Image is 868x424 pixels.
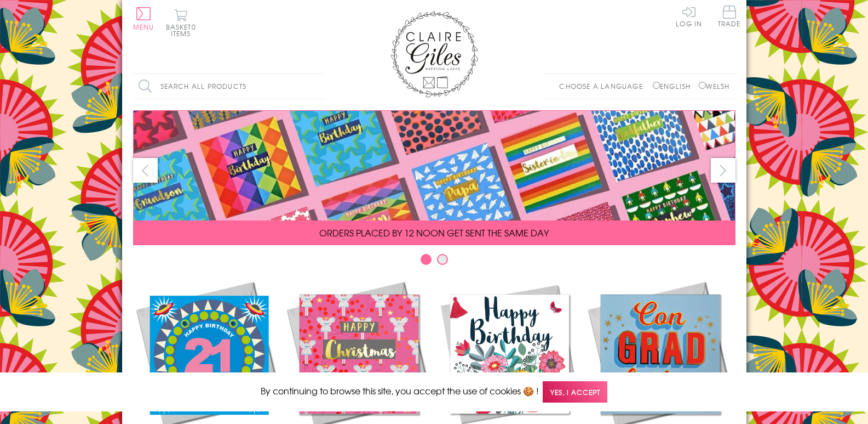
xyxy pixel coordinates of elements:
input: English [653,82,660,89]
input: Search [314,74,325,99]
div: Carousel Pagination [133,253,735,270]
button: Basket0 items [166,9,196,37]
button: Menu [133,7,154,30]
a: Log In [676,5,702,27]
p: Choose a language: [559,81,651,91]
button: next [711,158,735,183]
button: prev [133,158,158,183]
label: Welsh [699,81,730,91]
span: Menu [133,22,154,32]
span: Yes, I accept [543,381,607,403]
span: Trade [718,5,741,27]
label: English [653,81,696,91]
span: 0 items [171,22,196,38]
img: Claire Giles Greetings Cards [390,11,478,98]
a: Trade [718,5,741,29]
input: Welsh [699,82,706,89]
button: Carousel Page 1 (Current Slide) [421,254,432,265]
input: Search all products [133,74,325,99]
span: ORDERS PLACED BY 12 NOON GET SENT THE SAME DAY [319,226,549,239]
button: Carousel Page 2 [437,254,448,265]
